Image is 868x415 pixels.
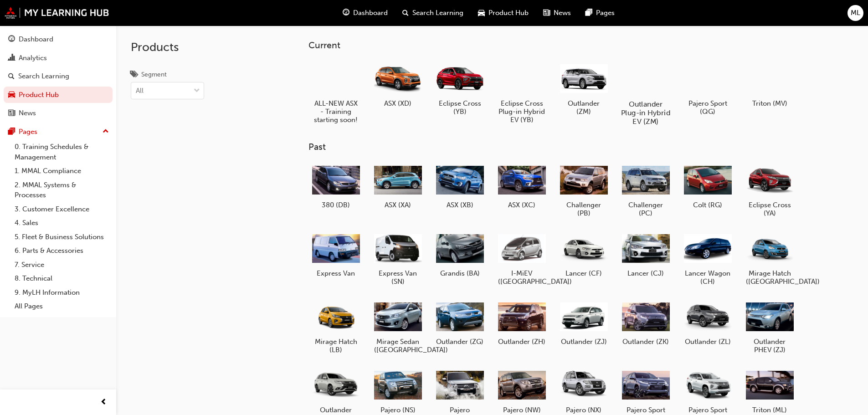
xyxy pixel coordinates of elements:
[8,72,15,81] span: search-icon
[746,406,794,414] h5: Triton (ML)
[684,201,732,209] h5: Colt (RG)
[494,58,549,127] a: Eclipse Cross Plug-in Hybrid EV (YB)
[596,8,615,18] span: Pages
[370,228,425,289] a: Express Van (SN)
[312,269,360,277] h5: Express Van
[618,228,673,281] a: Lancer (CJ)
[498,406,546,414] h5: Pajero (NW)
[494,228,549,289] a: I-MiEV ([GEOGRAPHIC_DATA])
[131,40,204,55] h2: Products
[4,123,113,140] button: Pages
[684,338,732,346] h5: Outlander (ZL)
[353,8,388,18] span: Dashboard
[746,338,794,354] h5: Outlander PHEV (ZJ)
[100,397,107,408] span: prev-icon
[8,36,15,44] span: guage-icon
[4,31,113,48] a: Dashboard
[622,269,670,277] h5: Lancer (CJ)
[494,297,549,349] a: Outlander (ZH)
[11,178,113,202] a: 2. MMAL Systems & Processes
[618,297,673,349] a: Outlander (ZK)
[11,286,113,300] a: 9. MyLH Information
[488,8,529,18] span: Product Hub
[746,269,794,286] h5: Mirage Hatch ([GEOGRAPHIC_DATA])
[560,406,608,414] h5: Pajero (NX)
[19,127,37,137] div: Pages
[312,338,360,354] h5: Mirage Hatch (LB)
[8,109,15,118] span: news-icon
[312,201,360,209] h5: 380 (DB)
[684,99,732,116] h5: Pajero Sport (QG)
[19,108,36,118] div: News
[556,297,611,349] a: Outlander (ZJ)
[8,128,15,136] span: pages-icon
[620,100,671,126] h5: Outlander Plug-in Hybrid EV (ZM)
[11,202,113,216] a: 3. Customer Excellence
[432,58,487,119] a: Eclipse Cross (YB)
[742,58,797,111] a: Triton (MV)
[554,8,571,18] span: News
[11,244,113,258] a: 6. Parts & Accessories
[11,140,113,164] a: 0. Training Schedules & Management
[131,71,138,79] span: tags-icon
[11,164,113,178] a: 1. MMAL Compliance
[543,7,550,19] span: news-icon
[742,297,797,358] a: Outlander PHEV (ZJ)
[395,4,471,22] a: search-iconSearch Learning
[478,7,485,19] span: car-icon
[556,160,611,221] a: Challenger (PB)
[308,160,363,213] a: 380 (DB)
[4,68,113,85] a: Search Learning
[742,228,797,289] a: Mirage Hatch ([GEOGRAPHIC_DATA])
[4,29,113,123] button: DashboardAnalyticsSearch LearningProduct HubNews
[618,58,673,127] a: Outlander Plug-in Hybrid EV (ZM)
[4,87,113,103] a: Product Hub
[498,99,546,124] h5: Eclipse Cross Plug-in Hybrid EV (YB)
[374,406,422,414] h5: Pajero (NS)
[370,160,425,213] a: ASX (XA)
[136,86,144,96] div: All
[370,58,425,111] a: ASX (XD)
[498,201,546,209] h5: ASX (XC)
[746,201,794,217] h5: Eclipse Cross (YA)
[402,7,409,19] span: search-icon
[11,230,113,244] a: 5. Fleet & Business Solutions
[308,297,363,358] a: Mirage Hatch (LB)
[308,40,826,51] h3: Current
[680,160,735,213] a: Colt (RG)
[498,269,546,286] h5: I-MiEV ([GEOGRAPHIC_DATA])
[432,228,487,281] a: Grandis (BA)
[471,4,536,22] a: car-iconProduct Hub
[556,228,611,281] a: Lancer (CF)
[11,258,113,272] a: 7. Service
[11,216,113,230] a: 4. Sales
[5,7,109,19] img: mmal
[851,8,860,18] span: ML
[436,338,484,346] h5: Outlander (ZG)
[494,160,549,213] a: ASX (XC)
[374,269,422,286] h5: Express Van (SN)
[536,4,578,22] a: news-iconNews
[622,201,670,217] h5: Challenger (PC)
[103,126,109,138] span: up-icon
[560,201,608,217] h5: Challenger (PB)
[11,272,113,286] a: 8. Technical
[436,269,484,277] h5: Grandis (BA)
[374,338,422,354] h5: Mirage Sedan ([GEOGRAPHIC_DATA])
[11,299,113,313] a: All Pages
[194,85,200,97] span: down-icon
[436,201,484,209] h5: ASX (XB)
[8,91,15,99] span: car-icon
[374,201,422,209] h5: ASX (XA)
[560,338,608,346] h5: Outlander (ZJ)
[622,338,670,346] h5: Outlander (ZK)
[432,297,487,349] a: Outlander (ZG)
[343,7,349,19] span: guage-icon
[684,269,732,286] h5: Lancer Wagon (CH)
[4,50,113,67] a: Analytics
[19,53,47,63] div: Analytics
[680,228,735,289] a: Lancer Wagon (CH)
[412,8,463,18] span: Search Learning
